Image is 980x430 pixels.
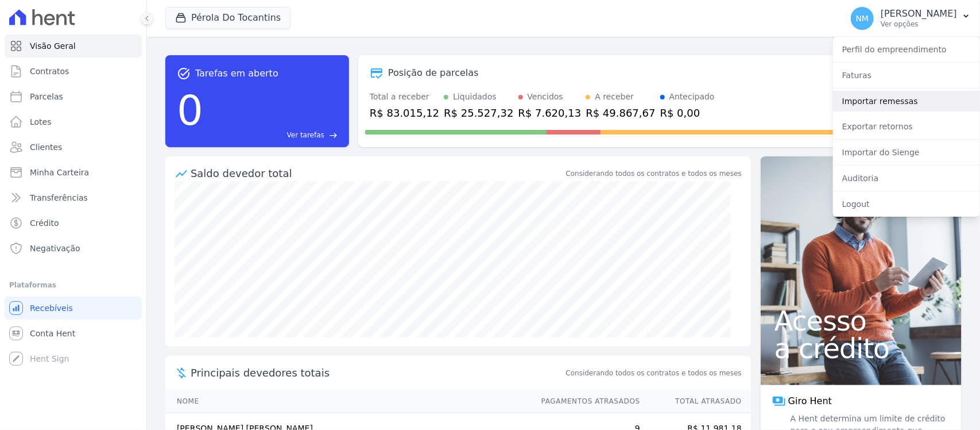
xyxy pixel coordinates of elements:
[30,328,75,339] span: Conta Hent
[5,297,142,320] a: Recebíveis
[370,105,439,121] div: R$ 83.015,12
[669,91,715,103] div: Antecipado
[833,91,980,112] a: Importar remessas
[833,65,980,86] a: Faturas
[5,85,142,108] a: Parcelas
[30,141,62,153] span: Clientes
[5,34,142,57] a: Visão Geral
[287,130,324,140] span: Ver tarefas
[30,217,59,229] span: Crédito
[518,105,582,121] div: R$ 7.620,13
[370,91,439,103] div: Total a receber
[329,131,338,140] span: east
[30,192,88,204] span: Transferências
[881,8,957,20] p: [PERSON_NAME]
[30,40,76,52] span: Visão Geral
[195,67,278,80] span: Tarefas em aberto
[528,91,563,103] div: Vencidos
[30,116,52,128] span: Lotes
[788,394,832,408] span: Giro Hent
[833,142,980,163] a: Importar do Sienge
[595,91,634,103] div: A receber
[660,105,715,121] div: R$ 0,00
[5,237,142,260] a: Negativação
[842,2,980,34] button: NM [PERSON_NAME] Ver opções
[177,67,191,80] span: task_alt
[177,80,203,140] div: 0
[5,322,142,345] a: Conta Hent
[30,302,73,314] span: Recebíveis
[5,60,142,83] a: Contratos
[833,168,980,189] a: Auditoria
[444,105,513,121] div: R$ 25.527,32
[30,167,89,178] span: Minha Carteira
[586,105,655,121] div: R$ 49.867,67
[30,91,63,102] span: Parcelas
[191,166,564,181] div: Saldo devedor total
[5,161,142,184] a: Minha Carteira
[208,130,338,140] a: Ver tarefas east
[881,20,957,29] p: Ver opções
[9,278,137,292] div: Plataformas
[453,91,497,103] div: Liquidados
[165,7,290,29] button: Pérola Do Tocantins
[5,136,142,159] a: Clientes
[566,168,742,179] div: Considerando todos os contratos e todos os meses
[5,186,142,209] a: Transferências
[191,365,564,381] span: Principais devedores totais
[566,368,742,378] span: Considerando todos os contratos e todos os meses
[5,212,142,235] a: Crédito
[165,390,530,413] th: Nome
[833,194,980,214] a: Logout
[774,307,948,335] span: Acesso
[833,39,980,60] a: Perfil do empreendimento
[833,116,980,137] a: Exportar retornos
[641,390,751,413] th: Total Atrasado
[530,390,641,413] th: Pagamentos Atrasados
[5,110,142,133] a: Lotes
[30,243,80,254] span: Negativação
[774,335,948,362] span: a crédito
[30,66,69,77] span: Contratos
[856,14,869,22] span: NM
[388,66,479,80] div: Posição de parcelas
